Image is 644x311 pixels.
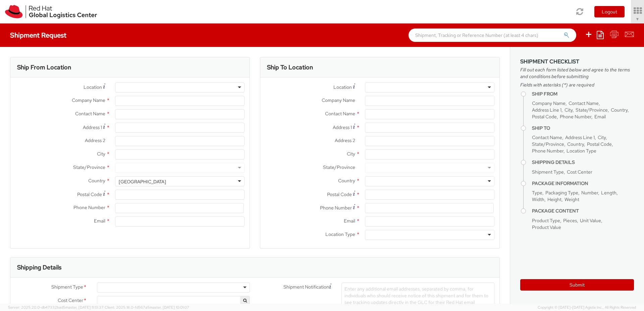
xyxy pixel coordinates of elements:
h3: Ship To Location [267,64,313,71]
h3: Ship From Location [17,64,71,71]
span: Height [547,196,561,202]
span: Email [594,114,606,120]
span: Width [532,196,544,202]
h4: Package Information [532,181,634,186]
span: Number [581,190,598,196]
span: Address Line 1 [532,107,561,113]
span: Postal Code [327,191,352,197]
span: master, [DATE] 11:13:37 [65,305,104,310]
span: Address Line 1 [565,134,595,140]
img: rh-logistics-00dfa346123c4ec078e1.svg [5,5,97,18]
span: City [565,107,573,113]
span: State/Province [532,141,564,147]
span: State/Province [323,164,355,170]
button: Submit [520,279,634,291]
span: Company Name [72,97,105,103]
span: Product Value [532,224,561,230]
span: Location [333,84,352,90]
span: Type [532,190,542,196]
h4: Package Content [532,208,634,213]
span: Country [567,141,584,147]
h3: Shipping Details [17,264,61,271]
span: Country [611,107,628,113]
span: Shipment Notification [283,284,329,291]
span: Cost Center [567,169,592,175]
span: Company Name [322,97,355,103]
span: Weight [565,196,579,202]
span: Postal Code [532,114,557,120]
span: Contact Name [75,111,105,117]
input: Shipment, Tracking or Reference Number (at least 4 chars) [409,28,576,42]
span: Email [94,218,105,224]
span: City [97,151,105,157]
span: Contact Name [569,100,599,106]
span: City [598,134,606,140]
span: State/Province [576,107,608,113]
button: Logout [594,6,625,17]
span: Country [338,178,355,184]
h4: Shipment Request [10,32,66,39]
span: Email [344,218,355,224]
div: [GEOGRAPHIC_DATA] [119,178,166,185]
span: Packaging Type [545,190,578,196]
span: Shipment Type [532,169,564,175]
span: ▼ [636,16,640,22]
span: Shipment Type [51,284,83,291]
h3: Shipment Checklist [520,59,634,65]
span: Contact Name [325,111,355,117]
span: Address 1 [333,124,352,130]
span: Address 1 [83,124,102,130]
span: Postal Code [587,141,612,147]
span: Phone Number [73,204,105,210]
span: Company Name [532,100,566,106]
span: Contact Name [532,134,562,140]
span: Location [84,84,102,90]
span: Length [601,190,616,196]
h4: Ship To [532,126,634,131]
span: Phone Number [532,148,563,154]
span: Fields with asterisks (*) are required [520,81,634,88]
span: Address 2 [85,137,105,143]
span: Fill out each form listed below and agree to the terms and conditions before submitting [520,66,634,80]
span: Address 2 [335,137,355,143]
span: Phone Number [560,114,591,120]
span: Postal Code [77,191,102,197]
span: Product Type [532,217,560,224]
span: State/Province [73,164,105,170]
span: Country [88,178,105,184]
h4: Ship From [532,91,634,97]
span: Phone Number [320,205,352,211]
span: Location Type [325,231,355,237]
span: Unit Value [580,217,601,224]
span: Location Type [567,148,596,154]
span: master, [DATE] 10:01:07 [150,305,189,310]
span: Cost Center [58,297,83,305]
span: Copyright © [DATE]-[DATE] Agistix Inc., All Rights Reserved [538,305,636,310]
span: Server: 2025.20.0-db47332bad5 [8,305,104,310]
span: City [347,151,355,157]
h4: Shipping Details [532,160,634,165]
span: Pieces [563,217,577,224]
span: Client: 2025.18.0-fd567a5 [105,305,189,310]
